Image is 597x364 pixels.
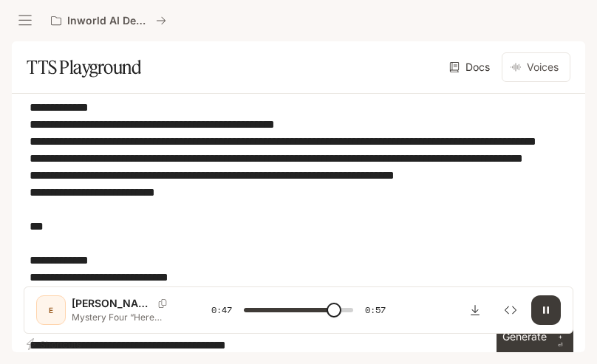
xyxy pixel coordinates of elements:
[39,298,63,322] div: E
[72,296,152,311] p: [PERSON_NAME]
[502,52,570,82] button: Voices
[72,311,176,323] p: Mystery Four “Here comes someone who redefined the word ‘iconic.’ 🎭 Hint one: She’s the powerhous...
[67,15,150,27] p: Inworld AI Demos
[553,323,567,350] p: ⏎
[496,295,525,325] button: Inspect
[460,295,490,325] button: Download audio
[24,332,86,356] button: Shortcuts
[27,52,141,82] h1: TTS Playground
[211,303,232,317] span: 0:47
[152,299,173,308] button: Copy Voice ID
[12,7,38,34] button: open drawer
[44,6,173,35] button: All workspaces
[497,317,573,356] button: GenerateCTRL +⏎
[365,303,386,317] span: 0:57
[446,52,496,82] a: Docs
